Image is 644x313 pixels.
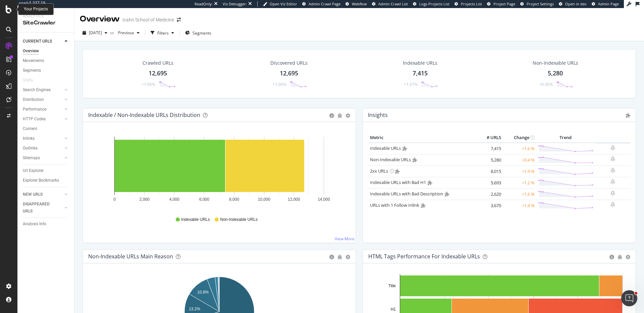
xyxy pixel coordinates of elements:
[413,69,428,78] div: 7,415
[368,111,388,120] h4: Insights
[23,177,59,184] div: Explorer Bookmarks
[565,1,587,6] span: Open in dev
[23,13,69,19] div: Analytics
[142,81,155,87] div: +1.06%
[195,1,213,7] div: ReadOnly:
[626,113,631,118] i: Admin
[223,1,247,7] div: Viz Debugger:
[618,255,622,259] div: bug
[610,168,615,173] div: bell-plus
[193,30,211,36] span: Segments
[23,96,63,103] a: Distribution
[476,188,503,200] td: 2,620
[345,1,367,7] a: Webflow
[309,1,340,6] span: Admin Crawl Page
[23,201,57,215] div: DISAPPEARED URLS
[559,1,587,7] a: Open in dev
[598,1,619,6] span: Admin Page
[23,201,63,215] a: DISAPPEARED URLS
[421,203,426,208] i: Admin
[370,145,401,151] a: Indexable URLs
[270,60,308,66] div: Discovered URLs
[592,1,619,7] a: Admin Page
[23,57,69,64] a: Movements
[503,154,536,166] td: +0.4 %
[413,1,449,7] a: Logs Projects List
[345,113,350,118] div: gear
[23,145,38,152] div: Outlinks
[548,69,563,78] div: 5,280
[388,284,396,288] text: Title
[23,67,69,74] a: Segments
[220,217,257,223] span: Non-Indexable URLs
[23,38,63,45] a: CURRENT URLS
[197,290,209,295] text: 10.8%
[445,192,449,196] i: Admin
[177,17,181,22] div: arrow-right-arrow-left
[270,1,297,6] span: Open Viz Editor
[391,307,396,312] text: H1
[503,143,536,154] td: +1.6 %
[621,290,637,306] iframe: Intercom live chat
[140,197,150,202] text: 2,000
[23,106,46,113] div: Performance
[395,169,400,174] i: Admin
[329,255,334,259] div: circle-info
[23,191,43,198] div: NEW URLS
[80,13,120,25] div: Overview
[610,202,615,207] div: bell-plus
[370,168,388,174] a: 2xx URLs
[345,255,350,259] div: gear
[88,133,350,210] div: A chart.
[23,48,69,55] a: Overview
[372,1,408,7] a: Admin Crawl List
[122,16,174,23] div: Icahn School of Medicine
[318,197,330,202] text: 14,000
[280,69,298,78] div: 12,695
[23,221,69,228] a: Analysis Info
[610,179,615,184] div: bell-plus
[23,191,63,198] a: NEW URLS
[88,112,200,118] div: Indexable / Non-Indexable URLs Distribution
[539,81,553,87] div: +0.36%
[80,27,110,38] button: [DATE]
[337,255,342,259] div: bug
[476,143,503,154] td: 7,415
[23,48,39,55] div: Overview
[352,1,367,6] span: Webflow
[520,1,554,7] a: Project Settings
[89,30,102,36] span: 2025 Sep. 8th
[23,167,44,174] div: Url Explorer
[23,135,35,142] div: Inlinks
[288,197,300,202] text: 12,000
[23,57,44,64] div: Movements
[23,145,63,152] a: Outlinks
[23,77,40,84] a: Visits
[527,1,554,6] span: Project Settings
[182,27,214,38] button: Segments
[476,166,503,177] td: 8,015
[610,156,615,162] div: bell-plus
[329,113,334,118] div: circle-info
[23,38,52,45] div: CURRENT URLS
[476,133,503,143] th: # URLS
[533,60,578,66] div: Non-Indexable URLs
[503,177,536,188] td: +1.2 %
[454,1,482,7] a: Projects List
[115,27,142,38] button: Previous
[23,154,63,162] a: Sitemaps
[302,1,340,7] a: Admin Crawl Page
[169,197,179,202] text: 4,000
[23,86,51,93] div: Search Engines
[609,255,614,259] div: circle-info
[110,30,115,36] span: vs
[115,30,134,36] span: Previous
[378,1,408,6] span: Admin Crawl List
[148,27,177,38] button: Filters
[413,158,417,162] i: Admin
[536,133,595,143] th: Trend
[503,166,536,177] td: +1.9 %
[229,197,239,202] text: 8,000
[189,307,200,311] text: 13.2%
[23,125,69,132] a: Content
